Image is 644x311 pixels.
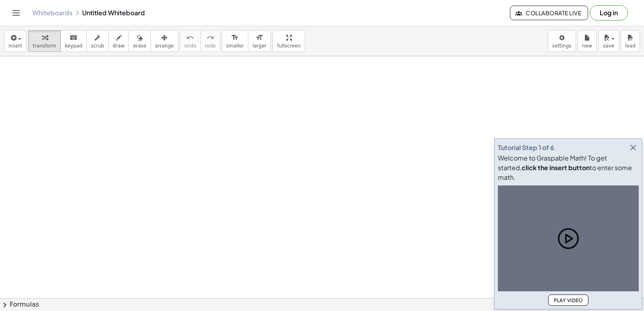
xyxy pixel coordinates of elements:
span: Play Video [553,297,583,303]
button: format_sizesmaller [222,30,248,52]
i: redo [206,33,214,43]
div: Tutorial Step 1 of 6 [498,143,554,152]
span: erase [133,43,146,49]
b: click the insert button [522,163,590,172]
span: arrange [155,43,174,49]
button: undoundo [180,30,201,52]
button: Toggle navigation [10,6,23,19]
span: settings [552,43,572,49]
span: draw [113,43,125,49]
button: new [578,30,597,52]
span: smaller [226,43,244,49]
button: erase [128,30,151,52]
button: save [599,30,619,52]
span: insert [8,43,22,49]
i: keyboard [70,33,77,43]
div: Welcome to Graspable Math! To get started, to enter some math. [498,153,639,182]
i: format_size [256,33,263,43]
button: settings [548,30,576,52]
span: fullscreen [277,43,300,49]
button: redoredo [200,30,220,52]
span: larger [252,43,266,49]
button: fullscreen [272,30,305,52]
button: draw [108,30,129,52]
button: format_sizelarger [248,30,271,52]
a: Whiteboards [32,9,72,17]
button: arrange [151,30,178,52]
button: transform [28,30,61,52]
span: scrub [91,43,104,49]
span: load [625,43,636,49]
span: redo [205,43,216,49]
button: Log in [590,5,628,21]
button: keyboardkeypad [60,30,87,52]
button: load [621,30,640,52]
span: Collaborate Live [517,9,581,16]
i: format_size [231,33,239,43]
button: Collaborate Live [510,6,588,20]
i: undo [186,33,194,43]
span: save [603,43,614,49]
button: scrub [87,30,109,52]
span: keypad [65,43,83,49]
span: undo [184,43,196,49]
span: transform [33,43,56,49]
button: Play Video [548,295,588,306]
span: new [582,43,592,49]
button: insert [4,30,27,52]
